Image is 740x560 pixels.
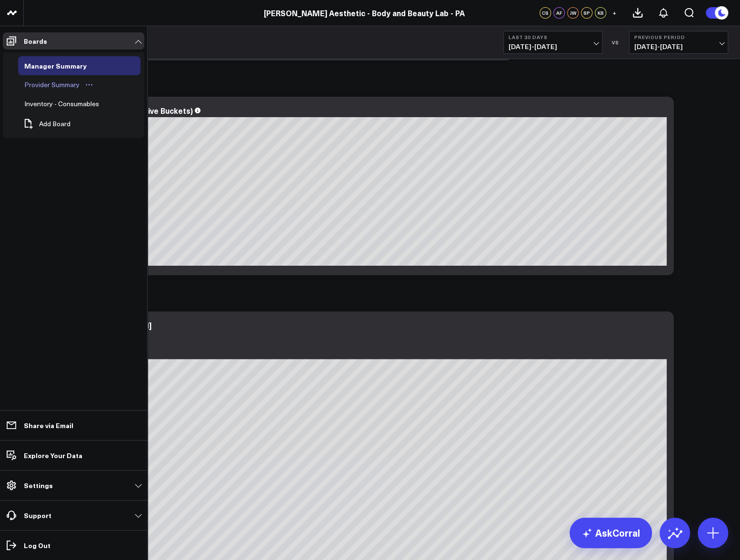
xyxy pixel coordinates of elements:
[570,518,652,548] a: AskCorral
[22,79,82,90] div: Provider Summary
[18,56,107,75] a: Manager SummaryOpen board menu
[612,10,617,16] span: +
[18,75,100,94] a: Provider SummaryOpen board menu
[264,8,465,18] a: [PERSON_NAME] Aesthetic - Body and Beauty Lab - PA
[39,120,70,128] span: Add Board
[24,421,73,429] p: Share via Email
[24,37,47,45] p: Boards
[18,113,75,134] button: Add Board
[24,541,50,549] p: Log Out
[553,7,565,19] div: AF
[609,7,620,19] button: +
[22,60,89,71] div: Manager Summary
[503,31,602,54] button: Last 30 Days[DATE]-[DATE]
[24,511,51,519] p: Support
[82,81,96,89] button: Open board menu
[567,7,579,19] div: JW
[509,34,597,40] b: Last 30 Days
[629,31,728,54] button: Previous Period[DATE]-[DATE]
[22,98,101,110] div: Inventory - Consumables
[18,94,120,113] a: Inventory - ConsumablesOpen board menu
[595,7,606,19] div: KB
[581,7,592,19] div: SP
[607,40,624,45] div: VS
[43,351,667,359] div: Previous: 36
[24,481,53,489] p: Settings
[634,43,723,50] span: [DATE] - [DATE]
[634,34,723,40] b: Previous Period
[24,451,82,459] p: Explore Your Data
[3,537,144,554] a: Log Out
[509,43,597,50] span: [DATE] - [DATE]
[540,7,551,19] div: CS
